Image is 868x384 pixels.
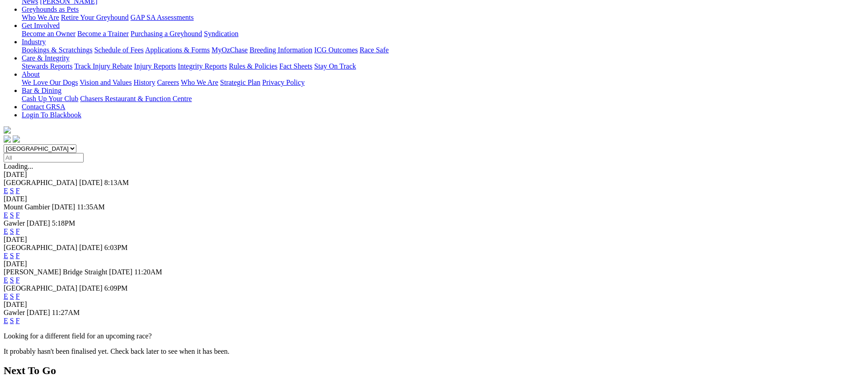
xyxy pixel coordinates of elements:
a: S [10,211,14,219]
a: Fact Sheets [279,62,312,70]
a: Who We Are [181,79,218,86]
a: Integrity Reports [178,62,227,70]
span: [DATE] [79,284,103,292]
a: F [16,276,20,284]
div: Industry [22,46,864,54]
a: F [16,187,20,194]
span: [GEOGRAPHIC_DATA] [4,244,77,251]
a: Purchasing a Greyhound [131,30,202,37]
p: Looking for a different field for an upcoming race? [4,332,864,340]
span: Gawler [4,309,25,316]
a: F [16,227,20,235]
h2: Next To Go [4,365,864,377]
a: F [16,317,20,324]
a: ICG Outcomes [314,46,358,54]
a: Track Injury Rebate [74,62,132,70]
span: Gawler [4,219,25,227]
a: S [10,227,14,235]
a: Chasers Restaurant & Function Centre [80,95,192,102]
span: 11:20AM [134,268,162,276]
img: facebook.svg [4,135,11,143]
a: Become a Trainer [77,30,129,37]
a: Breeding Information [250,46,312,54]
div: [DATE] [4,301,864,309]
div: Greyhounds as Pets [22,14,864,22]
a: E [4,252,8,259]
div: Bar & Dining [22,95,864,103]
span: 5:18PM [52,219,75,227]
div: About [22,79,864,87]
a: E [4,276,8,284]
span: 8:13AM [104,179,129,186]
span: [DATE] [79,244,103,251]
input: Select date [4,153,84,162]
a: Syndication [204,30,238,37]
span: 6:03PM [104,244,128,251]
a: Injury Reports [134,62,176,70]
a: Get Involved [22,22,60,29]
a: Stay On Track [314,62,356,70]
div: [DATE] [4,236,864,244]
a: E [4,317,8,324]
a: S [10,292,14,300]
a: Cash Up Your Club [22,95,78,102]
a: Greyhounds as Pets [22,5,79,13]
div: [DATE] [4,195,864,203]
a: S [10,317,14,324]
a: About [22,70,40,78]
a: Bookings & Scratchings [22,46,92,54]
span: [DATE] [52,203,75,211]
div: Care & Integrity [22,62,864,70]
span: 6:09PM [104,284,128,292]
span: [GEOGRAPHIC_DATA] [4,179,77,186]
span: Loading... [4,162,33,170]
span: [DATE] [79,179,103,186]
a: Careers [157,79,179,86]
a: E [4,187,8,194]
a: Become an Owner [22,30,75,37]
a: Contact GRSA [22,103,65,111]
a: Race Safe [359,46,388,54]
a: Who We Are [22,14,59,21]
a: Care & Integrity [22,54,70,62]
div: [DATE] [4,171,864,179]
a: F [16,211,20,219]
span: [DATE] [27,309,50,316]
span: 11:35AM [77,203,105,211]
span: [GEOGRAPHIC_DATA] [4,284,77,292]
a: S [10,187,14,194]
a: Privacy Policy [262,79,305,86]
a: Vision and Values [80,79,132,86]
span: [DATE] [109,268,132,276]
a: S [10,276,14,284]
a: S [10,252,14,259]
a: F [16,252,20,259]
a: Applications & Forms [145,46,210,54]
a: History [133,79,155,86]
a: Rules & Policies [229,62,278,70]
div: Get Involved [22,30,864,38]
span: [PERSON_NAME] Bridge Straight [4,268,107,276]
span: [DATE] [27,219,50,227]
span: Mount Gambier [4,203,50,211]
a: E [4,227,8,235]
a: We Love Our Dogs [22,79,78,86]
img: twitter.svg [13,135,20,143]
a: GAP SA Assessments [131,14,194,21]
a: Retire Your Greyhound [61,14,129,21]
a: Schedule of Fees [94,46,143,54]
a: Industry [22,38,46,46]
span: 11:27AM [52,309,80,316]
a: Login To Blackbook [22,111,81,119]
div: [DATE] [4,260,864,268]
a: MyOzChase [212,46,248,54]
a: F [16,292,20,300]
img: logo-grsa-white.png [4,126,11,134]
a: Bar & Dining [22,87,61,94]
a: Stewards Reports [22,62,72,70]
a: E [4,292,8,300]
a: Strategic Plan [220,79,260,86]
a: E [4,211,8,219]
partial: It probably hasn't been finalised yet. Check back later to see when it has been. [4,347,230,355]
